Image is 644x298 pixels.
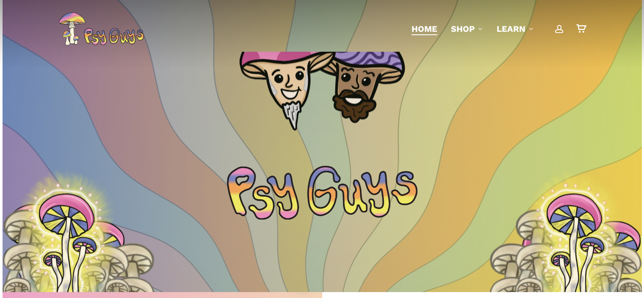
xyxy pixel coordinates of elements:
[497,23,534,35] a: Learn
[227,166,417,220] img: Psychedelic PsyGuys Text Logo
[451,24,475,34] span: Shop
[412,24,437,34] span: Home
[412,23,437,35] a: Home
[238,14,407,141] img: PsyGuys Heads Logo
[497,24,525,34] span: Learn
[58,12,144,46] img: PsyGuys
[451,23,483,35] a: Shop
